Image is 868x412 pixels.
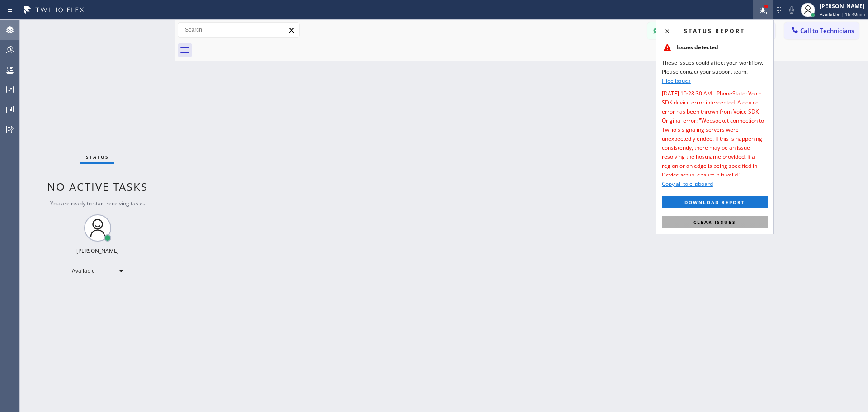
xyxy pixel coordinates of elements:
span: Call to Technicians [800,27,854,35]
div: [PERSON_NAME] [76,247,119,255]
button: Mute [785,4,798,16]
button: Call to Technicians [784,22,859,39]
div: Available [66,264,129,278]
button: Messages [647,22,697,39]
span: Available | 1h 40min [820,11,865,17]
span: No active tasks [47,179,148,194]
input: Search [178,23,299,37]
div: [PERSON_NAME] [820,2,865,10]
span: You are ready to start receiving tasks. [50,199,145,207]
span: Status [86,154,109,160]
